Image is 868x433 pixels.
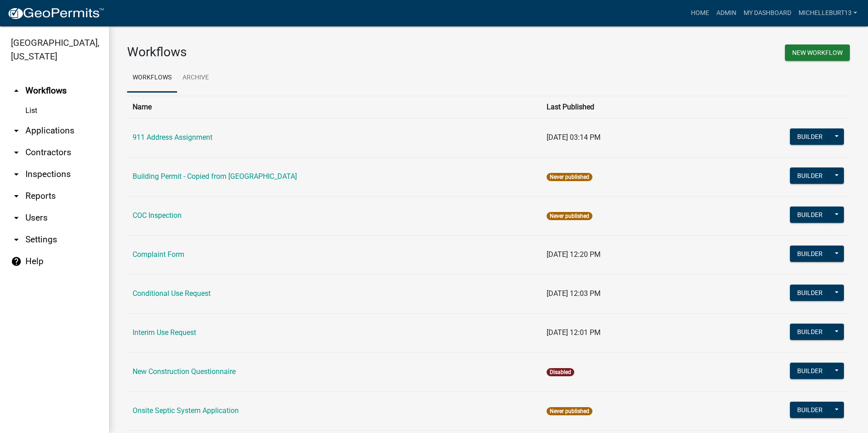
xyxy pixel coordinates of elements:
[547,133,601,142] span: [DATE] 03:14 PM
[687,5,713,22] a: Home
[127,64,177,93] a: Workflows
[547,173,592,181] span: Never published
[133,367,236,376] a: New Construction Questionnaire
[133,211,182,220] a: COC Inspection
[790,285,830,301] button: Builder
[790,207,830,223] button: Builder
[127,44,482,60] h3: Workflows
[790,128,830,145] button: Builder
[547,250,601,259] span: [DATE] 12:20 PM
[177,64,214,93] a: Archive
[547,328,601,337] span: [DATE] 12:01 PM
[713,5,740,22] a: Admin
[11,85,22,96] i: arrow_drop_up
[133,133,212,142] a: 911 Address Assignment
[785,44,850,61] button: New Workflow
[790,402,830,418] button: Builder
[11,256,22,267] i: help
[133,406,239,415] a: Onsite Septic System Application
[133,328,196,337] a: Interim Use Request
[547,212,592,220] span: Never published
[11,169,22,180] i: arrow_drop_down
[11,125,22,136] i: arrow_drop_down
[547,289,601,298] span: [DATE] 12:03 PM
[133,289,211,298] a: Conditional Use Request
[790,167,830,184] button: Builder
[133,250,184,259] a: Complaint Form
[127,96,541,118] th: Name
[11,234,22,245] i: arrow_drop_down
[790,246,830,262] button: Builder
[541,96,695,118] th: Last Published
[11,191,22,202] i: arrow_drop_down
[547,368,574,376] span: Disabled
[790,324,830,340] button: Builder
[11,212,22,223] i: arrow_drop_down
[547,407,592,415] span: Never published
[133,172,297,181] a: Building Permit - Copied from [GEOGRAPHIC_DATA]
[740,5,795,22] a: My Dashboard
[795,5,861,22] a: michelleburt13
[11,147,22,158] i: arrow_drop_down
[790,363,830,379] button: Builder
